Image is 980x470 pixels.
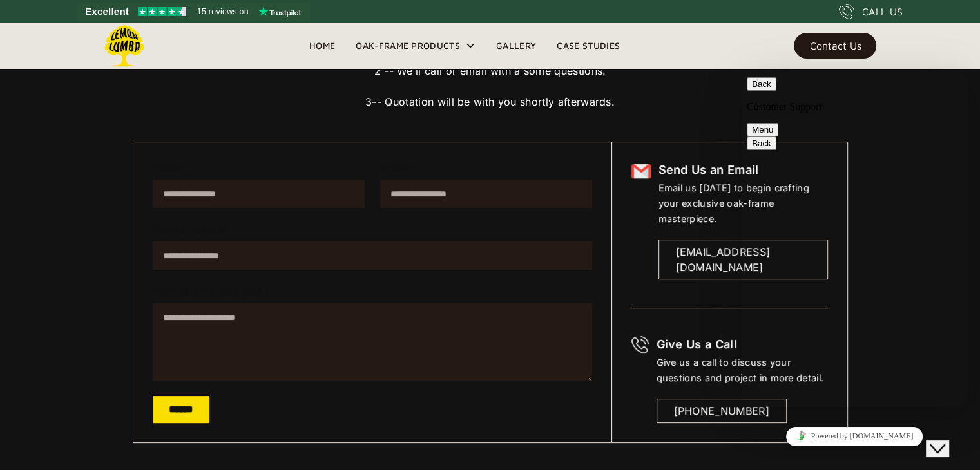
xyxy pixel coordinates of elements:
[657,399,787,423] a: [PHONE_NUMBER]
[926,418,967,457] iframe: chat widget
[380,162,592,172] label: E-mail
[356,38,460,53] div: Oak-Frame Products
[77,3,310,21] a: See Lemon Lumba reviews on Trustpilot
[153,162,365,172] label: Name
[676,244,811,275] div: [EMAIL_ADDRESS][DOMAIN_NAME]
[657,336,828,353] h6: Give Us a Call
[742,72,967,407] iframe: chat widget
[486,36,546,55] a: Gallery
[658,162,828,178] h6: Send Us an Email
[153,223,592,234] label: Phone number
[258,6,301,17] img: Trustpilot logo
[809,41,861,50] div: Contact Us
[674,403,769,418] div: [PHONE_NUMBER]
[794,33,876,59] a: Contact Us
[657,355,828,386] div: Give us a call to discuss your questions and project in more detail.
[153,162,592,423] form: Email Form
[153,285,592,296] label: How can we help you ?
[742,422,967,451] iframe: chat widget
[345,23,486,69] div: Oak-Frame Products
[658,240,828,279] a: [EMAIL_ADDRESS][DOMAIN_NAME]
[839,4,903,19] a: CALL US
[299,36,345,55] a: Home
[85,4,129,19] span: Excellent
[197,4,249,19] span: 15 reviews on
[658,180,828,227] div: Email us [DATE] to begin crafting your exclusive oak-frame masterpiece.
[862,4,903,19] div: CALL US
[546,36,630,55] a: Case Studies
[138,7,186,16] img: Trustpilot 4.5 stars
